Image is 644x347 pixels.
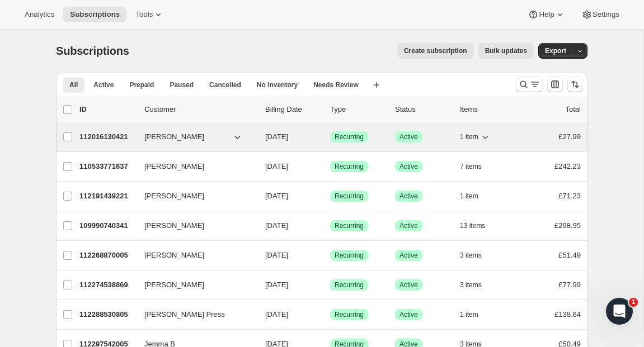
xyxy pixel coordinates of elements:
[460,104,516,115] div: Items
[460,307,491,322] button: 1 item
[593,10,619,19] span: Settings
[558,132,581,141] span: £27.99
[460,221,485,230] span: 13 items
[460,192,478,201] span: 1 item
[404,46,467,55] span: Create subscription
[79,104,135,115] p: ID
[63,7,126,22] button: Subscriptions
[460,159,494,174] button: 7 items
[79,191,135,202] p: 112191439221
[79,250,135,261] p: 112268870005
[69,80,78,89] span: All
[79,309,135,320] p: 112288530805
[129,7,171,22] button: Tools
[209,80,241,89] span: Cancelled
[460,251,482,260] span: 3 items
[144,161,204,172] span: [PERSON_NAME]
[521,7,572,22] button: Help
[138,187,250,205] button: [PERSON_NAME]
[566,104,581,115] p: Total
[265,251,288,259] span: [DATE]
[399,162,418,171] span: Active
[399,192,418,201] span: Active
[18,7,61,22] button: Analytics
[79,307,581,322] div: 112288530805[PERSON_NAME] Press[DATE]SuccessRecurringSuccessActive1 item£138.64
[144,104,256,115] p: Customer
[144,309,225,320] span: [PERSON_NAME] Press
[265,162,288,170] span: [DATE]
[257,80,298,89] span: No inventory
[547,77,563,92] button: Customize table column order and visibility
[485,46,527,55] span: Bulk updates
[335,281,364,289] span: Recurring
[313,80,359,89] span: Needs Review
[460,218,497,234] button: 13 items
[335,251,364,260] span: Recurring
[265,104,321,115] p: Billing Date
[265,192,288,200] span: [DATE]
[399,310,418,319] span: Active
[335,132,364,141] span: Recurring
[265,132,288,141] span: [DATE]
[575,7,626,22] button: Settings
[399,221,418,230] span: Active
[79,188,581,204] div: 112191439221[PERSON_NAME][DATE]SuccessRecurringSuccessActive1 item£71.23
[516,77,543,92] button: Search and filter results
[79,159,581,174] div: 110533771637[PERSON_NAME][DATE]SuccessRecurringSuccessActive7 items£242.23
[460,132,478,141] span: 1 item
[79,104,581,115] div: IDCustomerBilling DateTypeStatusItemsTotal
[399,251,418,260] span: Active
[138,217,250,235] button: [PERSON_NAME]
[138,158,250,175] button: [PERSON_NAME]
[79,218,581,234] div: 109990740341[PERSON_NAME][DATE]SuccessRecurringSuccessActive13 items£298.95
[554,221,581,230] span: £298.95
[79,161,135,172] p: 110533771637
[558,281,581,289] span: £77.99
[79,129,581,145] div: 112016130421[PERSON_NAME][DATE]SuccessRecurringSuccessActive1 item£27.99
[558,192,581,200] span: £71.23
[460,277,494,293] button: 3 items
[135,10,153,19] span: Tools
[25,10,54,19] span: Analytics
[138,128,250,146] button: [PERSON_NAME]
[460,310,478,319] span: 1 item
[558,251,581,259] span: £51.49
[144,220,204,231] span: [PERSON_NAME]
[395,104,451,115] p: Status
[56,45,129,57] span: Subscriptions
[335,310,364,319] span: Recurring
[70,10,120,19] span: Subscriptions
[539,10,554,19] span: Help
[79,220,135,231] p: 109990740341
[93,80,114,89] span: Active
[335,221,364,230] span: Recurring
[144,131,204,142] span: [PERSON_NAME]
[144,191,204,202] span: [PERSON_NAME]
[138,246,250,264] button: [PERSON_NAME]
[138,276,250,294] button: [PERSON_NAME]
[606,298,633,325] iframe: Intercom live chat
[79,248,581,263] div: 112268870005[PERSON_NAME][DATE]SuccessRecurringSuccessActive3 items£51.49
[399,281,418,289] span: Active
[330,104,386,115] div: Type
[368,77,386,93] button: Create new view
[144,250,204,261] span: [PERSON_NAME]
[79,131,135,142] p: 112016130421
[265,281,288,289] span: [DATE]
[478,43,534,59] button: Bulk updates
[460,129,491,145] button: 1 item
[538,43,573,59] button: Export
[79,279,135,291] p: 112274538869
[144,279,204,291] span: [PERSON_NAME]
[545,46,566,55] span: Export
[554,162,581,170] span: £242.23
[265,221,288,230] span: [DATE]
[335,192,364,201] span: Recurring
[554,310,581,319] span: £138.64
[79,277,581,293] div: 112274538869[PERSON_NAME][DATE]SuccessRecurringSuccessActive3 items£77.99
[138,306,250,324] button: [PERSON_NAME] Press
[460,281,482,289] span: 3 items
[567,77,583,92] button: Sort the results
[460,162,482,171] span: 7 items
[265,310,288,319] span: [DATE]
